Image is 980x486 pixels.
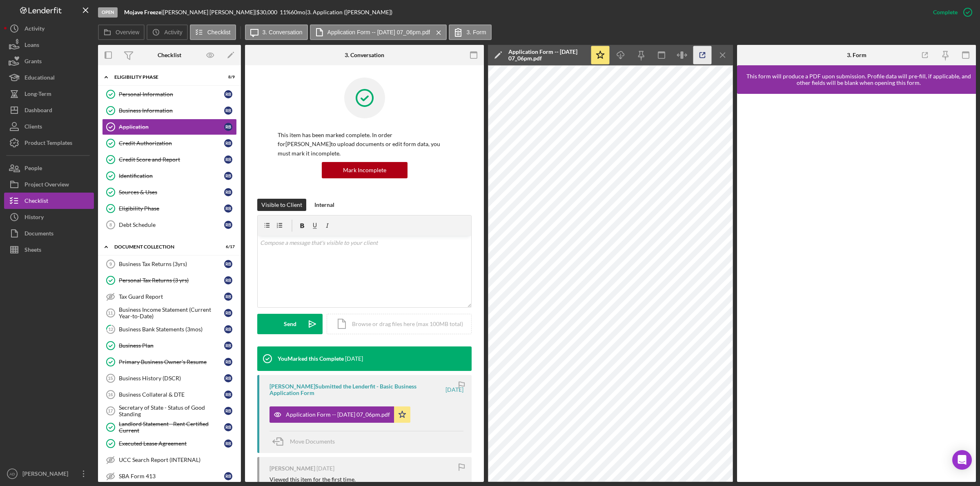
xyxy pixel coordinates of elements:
div: Mark Incomplete [343,162,386,178]
div: R B [224,221,232,229]
div: R B [224,123,232,131]
div: Visible to Client [261,199,302,211]
a: 8Debt ScheduleRB [102,217,237,233]
tspan: 8 [109,222,112,227]
label: Overview [116,29,139,36]
div: R B [224,188,232,196]
b: Mojave Freeze [124,9,161,16]
div: Application Form -- [DATE] 07_06pm.pdf [286,411,390,418]
div: R B [224,407,232,415]
div: Business History (DSCR) [119,375,224,382]
div: This form will produce a PDF upon submission. Profile data will pre-fill, if applicable, and othe... [741,73,976,86]
div: Document Collection [114,244,214,249]
label: Checklist [207,29,231,36]
div: Tax Guard Report [119,293,224,300]
time: 2025-08-14 23:06 [445,386,463,393]
button: 3. Conversation [245,24,308,40]
button: Checklist [190,24,236,40]
div: Personal Tax Returns (3 yrs) [119,277,224,284]
div: 3. Form [847,52,866,58]
a: 12Business Bank Statements (3mos)RB [102,321,237,337]
button: Complete [925,4,976,20]
div: Identification [119,173,224,179]
div: Business Bank Statements (3mos) [119,326,224,333]
div: Eligibility Phase [119,205,224,212]
a: IdentificationRB [102,168,237,184]
button: Application Form -- [DATE] 07_06pm.pdf [269,406,410,423]
div: Business Tax Returns (3yrs) [119,261,224,267]
time: 2025-08-15 18:30 [345,355,363,362]
div: Credit Authorization [119,140,224,146]
div: Internal [314,199,334,211]
div: Business Income Statement (Current Year-to-Date) [119,306,224,320]
a: Eligibility PhaseRB [102,200,237,217]
button: 3. Form [449,24,491,40]
div: UCC Search Report (INTERNAL) [119,457,236,463]
div: [PERSON_NAME] [269,465,315,472]
tspan: 15 [108,376,113,381]
a: 17Secretary of State - Status of Good StandingRB [102,403,237,419]
div: R B [224,391,232,399]
div: R B [224,423,232,431]
div: Open [98,7,118,18]
div: R B [224,374,232,382]
div: 6 / 17 [220,244,235,249]
a: Sources & UsesRB [102,184,237,200]
div: Open Intercom Messenger [952,450,972,470]
div: Landlord Statement - Rent Certified Current [119,421,224,434]
div: Sources & Uses [119,189,224,195]
div: Primary Business Owner's Resume [119,359,224,365]
div: Application Form -- [DATE] 07_06pm.pdf [508,49,586,62]
div: Personal Information [119,91,224,98]
button: Send [257,314,323,334]
button: Mark Incomplete [322,162,408,178]
div: R B [224,260,232,268]
a: Personal Tax Returns (3 yrs)RB [102,272,237,288]
tspan: 11 [108,311,113,315]
a: UCC Search Report (INTERNAL) [102,452,237,468]
label: Activity [164,29,182,36]
a: 11Business Income Statement (Current Year-to-Date)RB [102,305,237,321]
p: This item has been marked complete. In order for [PERSON_NAME] to upload documents or edit form d... [278,131,451,158]
div: [PERSON_NAME] [PERSON_NAME] | [163,9,256,16]
div: R B [224,309,232,317]
div: Eligibility Phase [114,75,214,80]
div: Checklist [158,52,181,58]
div: R B [224,155,232,164]
button: Internal [310,199,339,211]
div: R B [224,325,232,333]
a: 9Business Tax Returns (3yrs)RB [102,256,237,272]
div: R B [224,90,232,98]
button: AD[PERSON_NAME] [4,466,94,482]
a: Tax Guard ReportRB [102,288,237,305]
span: Move Documents [290,438,335,445]
div: R B [224,342,232,350]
